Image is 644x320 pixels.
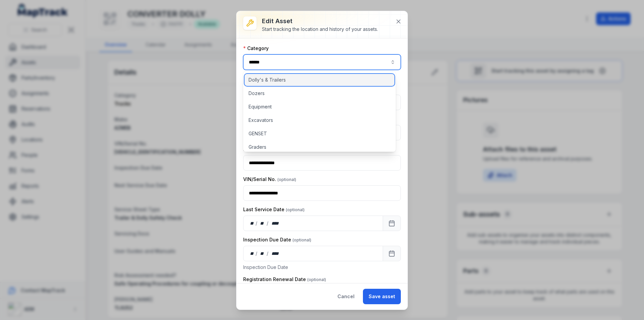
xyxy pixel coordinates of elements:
[262,26,378,33] div: Start tracking the location and history of your assets.
[332,289,360,304] button: Cancel
[269,220,281,227] div: year,
[363,289,401,304] button: Save asset
[267,250,269,257] div: /
[249,77,286,83] span: Dolly's & Trailers
[249,103,272,110] span: Equipment
[243,236,311,243] label: Inspection Due Date
[249,130,267,137] span: GENSET
[256,220,258,227] div: /
[383,246,401,261] button: Calendar
[258,250,267,257] div: month,
[243,45,269,52] label: Category
[267,220,269,227] div: /
[269,250,281,257] div: year,
[249,250,256,257] div: day,
[243,206,305,213] label: Last Service Date
[256,250,258,257] div: /
[243,264,401,271] p: Inspection Due Date
[243,276,326,283] label: Registration Renewal Date
[249,144,266,150] span: Graders
[262,16,378,26] h3: Edit asset
[258,220,267,227] div: month,
[249,90,265,97] span: Dozers
[249,117,273,124] span: Excavators
[383,216,401,231] button: Calendar
[249,220,256,227] div: day,
[243,176,296,183] label: VIN/Serial No.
